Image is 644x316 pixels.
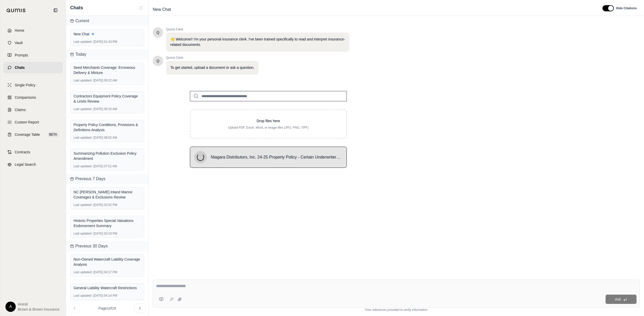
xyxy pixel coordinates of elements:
[15,132,40,137] span: Coverage Table
[5,302,16,312] div: A
[15,120,39,125] span: Custom Report
[74,40,141,44] div: [DATE] 01:43 PM
[15,65,25,70] span: Chats
[18,307,60,312] span: Brown & Brown Insurance
[74,285,141,290] div: General Liability Watercraft Restrictions
[151,5,596,14] div: Edit Title
[74,164,141,168] div: [DATE] 07:51 AM
[3,117,63,128] a: Custom Report
[74,136,92,140] span: Last updated:
[74,270,141,274] div: [DATE] 04:17 PM
[151,5,173,14] span: New Chat
[74,40,92,44] span: Last updated:
[3,146,63,158] a: Contracts
[166,56,259,60] span: Qumis Clerk
[99,306,116,311] span: Page 1 of 19
[74,294,92,298] span: Last updated:
[157,58,159,63] span: Hello
[74,270,92,274] span: Last updated:
[211,154,342,160] span: Niagara Distributors, Inc. 24-25 Property Policy - Certain Underwriters At Lloyds, [GEOGRAPHIC_DA...
[3,129,63,140] a: Coverage TableBETA
[157,30,159,35] span: Hello
[66,174,148,184] div: Previous 7 Days
[74,31,141,37] div: New Chat
[74,107,141,111] div: [DATE] 09:16 AM
[18,302,60,307] span: Anesti
[15,162,36,167] span: Legal Search
[3,25,63,36] a: Home
[66,49,148,60] div: Today
[606,295,637,304] button: Ask
[15,149,30,155] span: Contracts
[74,231,92,236] span: Last updated:
[74,257,141,267] div: Non-Owned Watercraft Liability Coverage Analysis
[74,94,141,104] div: Contractors Equipment Policy Coverage & Limits Review
[74,122,141,132] div: Property Policy Conditions, Provisions & Definitions Analysis
[74,294,141,298] div: [DATE] 04:14 PM
[48,132,59,137] span: BETA
[66,16,148,26] div: Current
[15,53,28,58] span: Prompts
[66,241,148,251] div: Previous 30 Days
[615,297,621,301] span: Ask
[3,49,63,61] a: Prompts
[74,65,141,75] div: Seed Merchants Coverage: Erroneous Delivery & Mixture
[153,308,640,312] div: *Use references provided to verify information.
[3,159,63,170] a: Legal Search
[74,107,92,111] span: Last updated:
[74,136,141,140] div: [DATE] 08:02 AM
[74,164,92,168] span: Last updated:
[15,95,36,100] span: Comparisons
[3,79,63,91] a: Single Policy
[3,37,63,48] a: Vault
[170,65,254,70] p: To get started, upload a document or ask a question.
[74,189,141,200] div: NC [PERSON_NAME] Inland Marine Coverages & Exclusions Review
[3,92,63,103] a: Comparisons
[74,203,92,207] span: Last updated:
[15,107,26,112] span: Claims
[15,40,23,45] span: Vault
[6,9,26,12] img: Qumis Logo
[3,104,63,115] a: Claims
[74,203,141,207] div: [DATE] 02:52 PM
[74,218,141,228] div: Historic Properties Special Valuations Endorsement Summary
[616,6,637,10] span: Hide Citations
[70,4,83,11] span: Chats
[15,28,24,33] span: Home
[199,126,338,130] p: Upload PDF, Excel, Word, or image files (JPG, PNG, TIFF)
[138,5,144,11] button: New Chat
[51,6,60,14] button: Collapse sidebar
[3,62,63,73] a: Chats
[15,82,35,88] span: Single Policy
[74,78,92,82] span: Last updated:
[166,27,349,31] span: Qumis Clerk
[170,37,345,47] p: 👋 Welcome!! I'm your personal insurance clerk. I've been trained specifically to read and interpr...
[199,118,338,123] p: Drop files here
[74,78,141,82] div: [DATE] 09:22 AM
[74,151,141,161] div: Summarizing Pollution Exclusion Policy Amendment
[74,231,141,236] div: [DATE] 03:19 PM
